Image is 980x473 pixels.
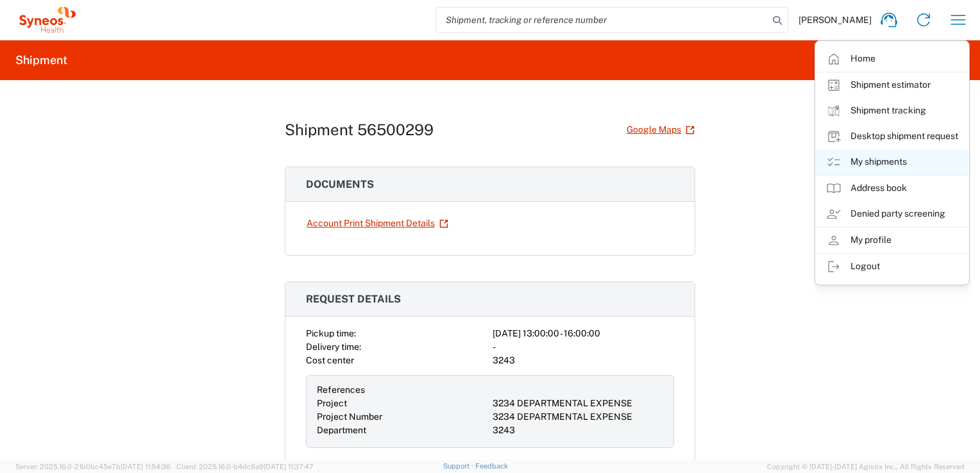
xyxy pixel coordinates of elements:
[493,397,663,410] div: 3234 DEPARTMENTAL EXPENSE
[816,228,968,253] a: My profile
[816,98,968,124] a: Shipment tracking
[493,354,674,367] div: 3243
[816,72,968,98] a: Shipment estimator
[306,212,449,235] a: Account Print Shipment Details
[443,462,475,470] a: Support
[626,119,695,141] a: Google Maps
[475,462,508,470] a: Feedback
[436,8,768,32] input: Shipment, tracking or reference number
[493,424,663,437] div: 3243
[767,461,965,472] span: Copyright © [DATE]-[DATE] Agistix Inc., All Rights Reserved
[798,14,872,26] span: [PERSON_NAME]
[816,254,968,279] a: Logout
[306,342,361,352] span: Delivery time:
[816,149,968,175] a: My shipments
[306,178,374,190] span: Documents
[306,328,356,338] span: Pickup time:
[15,463,171,470] span: Server: 2025.16.0-21b0bc45e7b
[816,124,968,149] a: Desktop shipment request
[493,340,674,354] div: -
[816,201,968,227] a: Denied party screening
[317,410,487,424] div: Project Number
[493,410,663,424] div: 3234 DEPARTMENTAL EXPENSE
[15,53,67,68] h2: Shipment
[816,46,968,72] a: Home
[317,385,365,395] span: References
[306,293,401,305] span: Request details
[264,463,314,470] span: [DATE] 11:37:47
[121,463,171,470] span: [DATE] 11:54:36
[493,327,674,340] div: [DATE] 13:00:00 - 16:00:00
[285,120,434,139] h1: Shipment 56500299
[317,424,487,437] div: Department
[176,463,314,470] span: Client: 2025.16.0-b4dc8a9
[306,355,354,365] span: Cost center
[816,176,968,201] a: Address book
[317,397,487,410] div: Project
